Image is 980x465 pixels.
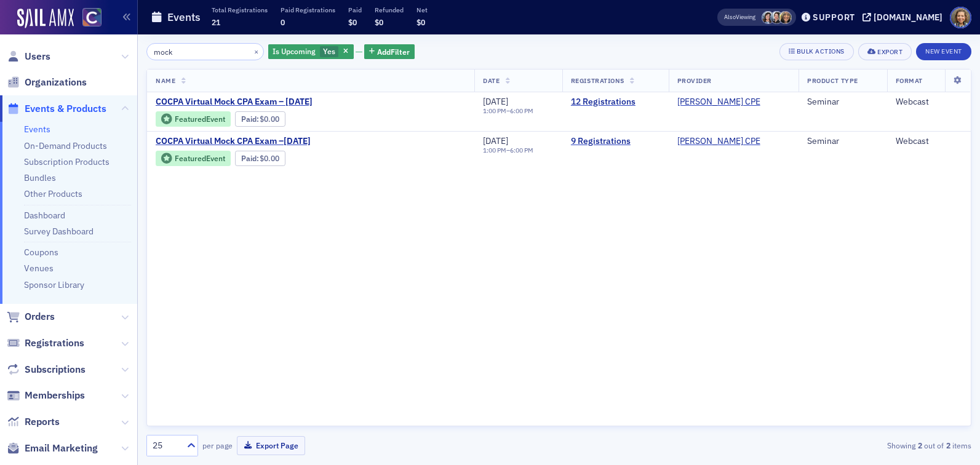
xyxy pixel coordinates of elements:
a: New Event [916,45,971,56]
span: Viewing [724,13,755,22]
span: Lauren Standiford [779,11,792,24]
span: [DATE] [483,96,508,107]
span: Surgent CPE [677,136,760,147]
a: View Homepage [74,8,102,29]
time: 6:00 PM [510,106,533,115]
span: : [241,114,260,124]
img: SailAMX [82,8,102,27]
a: COCPA Virtual Mock CPA Exam – [DATE] [156,97,391,108]
span: Surgent CPE [677,97,760,108]
a: Coupons [24,247,58,258]
span: $0 [348,17,357,27]
span: Registrations [25,336,84,350]
a: Registrations [7,336,84,350]
a: Orders [7,310,55,324]
span: Product Type [807,76,858,85]
div: Seminar [807,97,878,108]
span: Yes [323,46,335,56]
span: Orders [25,310,55,324]
div: Featured Event [175,155,225,162]
a: Dashboard [24,210,65,221]
p: Refunded [375,6,404,14]
span: Pamela Galey-Coleman [770,11,783,24]
strong: 2 [915,440,924,451]
a: [PERSON_NAME] CPE [677,97,760,108]
span: $0.00 [260,114,279,124]
span: Reports [25,415,60,429]
div: Paid: 9 - $0 [235,151,285,165]
span: $0 [375,17,383,27]
span: Registrations [571,76,624,85]
a: 9 Registrations [571,136,660,147]
a: Events & Products [7,102,106,116]
button: Export [858,43,912,60]
a: [PERSON_NAME] CPE [677,136,760,147]
button: New Event [916,43,971,60]
span: COCPA Virtual Mock CPA Exam –November, 2025 [156,136,362,147]
div: Paid: 14 - $0 [235,111,285,126]
span: Date [483,76,500,85]
span: Users [25,50,50,63]
span: Is Upcoming [273,46,316,56]
strong: 2 [944,440,952,451]
span: Organizations [25,76,87,89]
img: SailAMX [17,9,74,28]
a: Paid [241,114,257,124]
div: [DOMAIN_NAME] [874,12,942,23]
div: Export [877,49,902,55]
span: Provider [677,76,712,85]
time: 1:00 PM [483,146,506,154]
a: COCPA Virtual Mock CPA Exam –[DATE] [156,136,391,147]
p: Net [416,6,428,14]
a: Survey Dashboard [24,226,94,237]
span: 21 [212,17,220,27]
span: [DATE] [483,135,508,146]
span: Name [156,76,175,85]
span: Stacy Svendsen [762,11,775,24]
a: Events [24,124,50,135]
div: Webcast [896,136,962,147]
p: Total Registrations [212,6,268,14]
div: Featured Event [175,116,225,122]
button: × [251,46,262,57]
div: – [483,146,533,154]
button: AddFilter [364,44,415,60]
a: Subscriptions [7,363,86,376]
div: Webcast [896,97,962,108]
span: Profile [950,7,971,28]
a: Organizations [7,76,87,89]
h1: Events [167,10,201,25]
p: Paid Registrations [281,6,335,14]
div: 25 [153,439,180,452]
button: Bulk Actions [779,43,854,60]
a: On-Demand Products [24,140,107,151]
div: Support [813,12,855,23]
a: Other Products [24,188,82,199]
time: 6:00 PM [510,146,533,154]
span: Memberships [25,389,85,402]
span: Email Marketing [25,442,98,455]
a: Venues [24,263,54,274]
a: Paid [241,154,257,163]
div: Yes [268,44,354,60]
a: Reports [7,415,60,429]
div: Also [724,13,736,21]
a: Subscription Products [24,156,110,167]
span: Format [896,76,923,85]
button: [DOMAIN_NAME] [862,13,947,22]
a: Bundles [24,172,56,183]
span: Events & Products [25,102,106,116]
div: Featured Event [156,151,231,166]
span: Subscriptions [25,363,86,376]
span: : [241,154,260,163]
div: Bulk Actions [797,48,845,55]
a: Users [7,50,50,63]
a: Memberships [7,389,85,402]
p: Paid [348,6,362,14]
button: Export Page [237,436,305,455]
span: $0.00 [260,154,279,163]
span: COCPA Virtual Mock CPA Exam – October, 2025 [156,97,362,108]
a: 12 Registrations [571,97,660,108]
time: 1:00 PM [483,106,506,115]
